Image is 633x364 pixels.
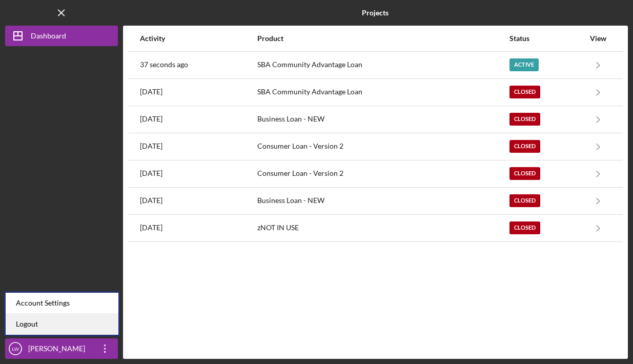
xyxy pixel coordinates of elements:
div: Closed [509,167,540,180]
div: Closed [509,194,540,207]
time: 2025-05-26 16:39 [140,115,162,123]
div: Activity [140,34,256,43]
div: Consumer Loan - Version 2 [257,161,509,187]
div: Dashboard [31,26,66,49]
div: SBA Community Advantage Loan [257,52,509,78]
div: Closed [509,113,540,126]
time: 2024-12-30 21:25 [140,142,162,150]
div: View [585,34,611,43]
div: SBA Community Advantage Loan [257,79,509,105]
text: LW [12,346,19,352]
div: zNOT IN USE [257,215,509,241]
time: 2024-05-29 16:05 [140,169,162,177]
time: 2022-08-31 14:48 [140,224,162,232]
div: Active [509,58,539,71]
div: Closed [509,221,540,234]
div: Closed [509,140,540,153]
div: Status [509,34,584,43]
time: 2024-05-29 14:33 [140,196,162,205]
div: Closed [509,86,540,98]
div: Consumer Loan - Version 2 [257,134,509,159]
time: 2025-07-31 19:53 [140,88,162,96]
div: Business Loan - NEW [257,188,509,214]
button: LW[PERSON_NAME] [5,338,118,359]
time: 2025-09-18 13:24 [140,60,188,69]
div: Account Settings [6,293,118,314]
a: Logout [6,314,118,335]
div: Product [257,34,509,43]
button: Dashboard [5,26,118,46]
b: Projects [362,9,389,17]
div: Business Loan - NEW [257,107,509,132]
div: [PERSON_NAME] [26,338,92,361]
